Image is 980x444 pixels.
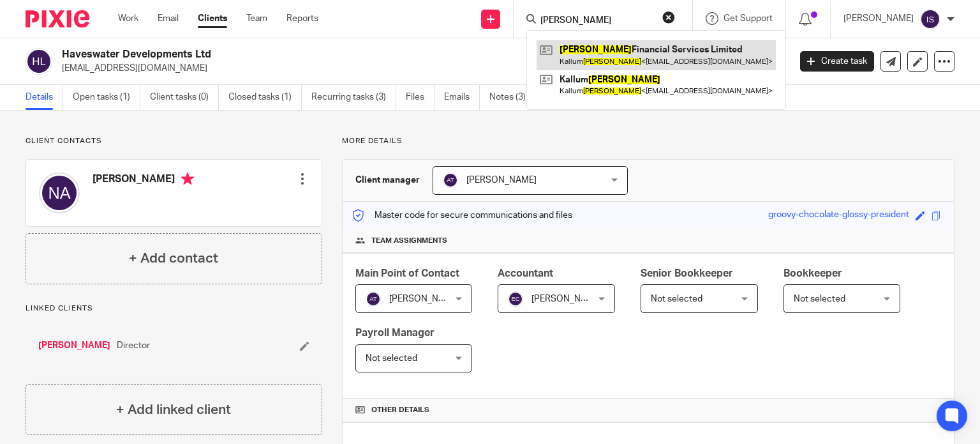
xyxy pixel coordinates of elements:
[228,85,302,110] a: Closed tasks (1)
[662,11,675,24] button: Clear
[198,12,227,25] a: Clients
[26,10,89,27] img: Pixie
[366,291,381,307] img: svg%3E
[355,268,459,279] span: Main Point of Contact
[129,249,218,268] h4: + Add contact
[117,339,150,352] span: Director
[641,268,733,279] span: Senior Bookkeeper
[768,208,909,223] div: groovy-chocolate-glossy-president
[311,85,396,110] a: Recurring tasks (3)
[724,14,773,23] span: Get Support
[355,174,420,187] h3: Client manager
[26,136,322,146] p: Client contacts
[498,268,553,279] span: Accountant
[794,295,845,303] span: Not selected
[443,172,458,188] img: svg%3E
[352,209,572,222] p: Master code for secure communications and files
[843,12,914,25] p: [PERSON_NAME]
[150,85,219,110] a: Client tasks (0)
[371,236,447,246] span: Team assignments
[920,9,940,29] img: svg%3E
[539,15,654,27] input: Search
[355,328,434,338] span: Payroll Manager
[371,405,429,415] span: Other details
[26,303,322,314] p: Linked clients
[62,62,781,75] p: [EMAIL_ADDRESS][DOMAIN_NAME]
[246,12,267,25] a: Team
[389,295,459,303] span: [PERSON_NAME]
[366,354,417,363] span: Not selected
[508,291,523,307] img: svg%3E
[26,48,52,75] img: svg%3E
[118,12,138,25] a: Work
[406,85,434,110] a: Files
[286,12,318,25] a: Reports
[93,172,194,188] h4: [PERSON_NAME]
[38,339,110,352] a: [PERSON_NAME]
[444,85,480,110] a: Emails
[158,12,179,25] a: Email
[800,51,874,72] a: Create task
[116,400,231,420] h4: + Add linked client
[26,85,63,110] a: Details
[342,136,954,146] p: More details
[62,48,637,61] h2: Haveswater Developments Ltd
[489,85,536,110] a: Notes (3)
[39,172,80,213] img: svg%3E
[651,295,702,303] span: Not selected
[783,268,842,279] span: Bookkeeper
[466,176,537,185] span: [PERSON_NAME]
[181,172,194,185] i: Primary
[531,295,602,303] span: [PERSON_NAME]
[73,85,140,110] a: Open tasks (1)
